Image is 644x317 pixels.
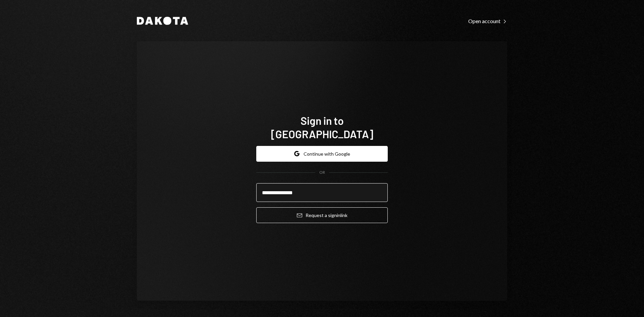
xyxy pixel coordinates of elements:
[468,17,507,24] a: Open account
[256,207,388,223] button: Request a signinlink
[319,170,325,175] div: OR
[256,146,388,162] button: Continue with Google
[256,114,388,141] h1: Sign in to [GEOGRAPHIC_DATA]
[468,18,507,24] div: Open account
